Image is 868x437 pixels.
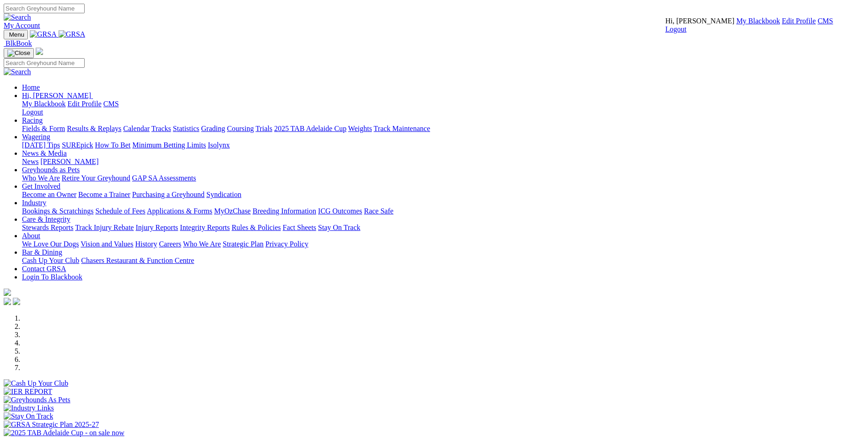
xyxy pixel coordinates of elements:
[253,207,316,215] a: Breeding Information
[364,207,393,215] a: Race Safe
[159,240,181,248] a: Careers
[22,207,864,215] div: Industry
[22,174,60,182] a: Who We Are
[173,125,199,132] a: Statistics
[4,48,34,58] button: Toggle navigation
[135,240,157,248] a: History
[151,125,171,132] a: Tracks
[22,100,864,116] div: Hi, [PERSON_NAME]
[22,149,67,157] a: News & Media
[223,240,264,248] a: Strategic Plan
[135,224,178,231] a: Injury Reports
[4,39,32,47] a: BlkBook
[4,298,11,305] img: facebook.svg
[22,100,66,108] a: My Blackbook
[67,125,121,132] a: Results & Replays
[4,68,31,76] img: Search
[68,100,102,108] a: Edit Profile
[4,379,68,388] img: Cash Up Your Club
[22,224,73,231] a: Stewards Reports
[22,116,43,124] a: Racing
[22,257,864,265] div: Bar & Dining
[22,240,864,248] div: About
[22,166,80,174] a: Greyhounds as Pets
[206,191,241,198] a: Syndication
[22,232,40,240] a: About
[22,141,60,149] a: [DATE] Tips
[59,30,86,38] img: GRSA
[22,125,864,133] div: Racing
[208,141,230,149] a: Isolynx
[318,207,362,215] a: ICG Outcomes
[22,240,79,248] a: We Love Our Dogs
[22,273,82,281] a: Login To Blackbook
[62,141,93,149] a: SUREpick
[132,191,205,198] a: Purchasing a Greyhound
[22,133,50,141] a: Wagering
[22,108,43,116] a: Logout
[665,17,734,25] span: Hi, [PERSON_NAME]
[78,191,130,198] a: Become a Trainer
[81,240,133,248] a: Vision and Values
[40,158,98,165] a: [PERSON_NAME]
[318,224,360,231] a: Stay On Track
[22,92,91,99] span: Hi, [PERSON_NAME]
[123,125,150,132] a: Calendar
[4,22,40,29] a: My Account
[22,199,46,207] a: Industry
[4,396,70,404] img: Greyhounds As Pets
[75,224,134,231] a: Track Injury Rebate
[4,58,85,68] input: Search
[265,240,308,248] a: Privacy Policy
[103,100,119,108] a: CMS
[736,17,780,25] a: My Blackbook
[283,224,316,231] a: Fact Sheets
[36,48,43,55] img: logo-grsa-white.png
[201,125,225,132] a: Grading
[782,17,816,25] a: Edit Profile
[255,125,272,132] a: Trials
[22,191,76,198] a: Become an Owner
[4,404,54,412] img: Industry Links
[4,289,11,296] img: logo-grsa-white.png
[22,265,66,273] a: Contact GRSA
[22,158,864,166] div: News & Media
[81,257,194,264] a: Chasers Restaurant & Function Centre
[183,240,221,248] a: Who We Are
[4,412,53,421] img: Stay On Track
[22,125,65,132] a: Fields & Form
[22,257,79,264] a: Cash Up Your Club
[22,158,38,165] a: News
[227,125,254,132] a: Coursing
[665,25,686,33] a: Logout
[132,174,196,182] a: GAP SA Assessments
[22,207,93,215] a: Bookings & Scratchings
[95,141,131,149] a: How To Bet
[274,125,346,132] a: 2025 TAB Adelaide Cup
[22,141,864,149] div: Wagering
[95,207,145,215] a: Schedule of Fees
[180,224,230,231] a: Integrity Reports
[4,388,52,396] img: IER REPORT
[147,207,212,215] a: Applications & Forms
[214,207,251,215] a: MyOzChase
[348,125,372,132] a: Weights
[22,248,62,256] a: Bar & Dining
[22,174,864,182] div: Greyhounds as Pets
[22,83,40,91] a: Home
[4,429,124,437] img: 2025 TAB Adelaide Cup - on sale now
[4,421,99,429] img: GRSA Strategic Plan 2025-27
[22,92,93,99] a: Hi, [PERSON_NAME]
[5,39,32,47] span: BlkBook
[7,49,30,57] img: Close
[132,141,206,149] a: Minimum Betting Limits
[22,182,60,190] a: Get Involved
[232,224,281,231] a: Rules & Policies
[4,13,31,22] img: Search
[665,17,833,33] div: My Account
[818,17,833,25] a: CMS
[4,30,28,39] button: Toggle navigation
[9,31,24,38] span: Menu
[374,125,430,132] a: Track Maintenance
[22,224,864,232] div: Care & Integrity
